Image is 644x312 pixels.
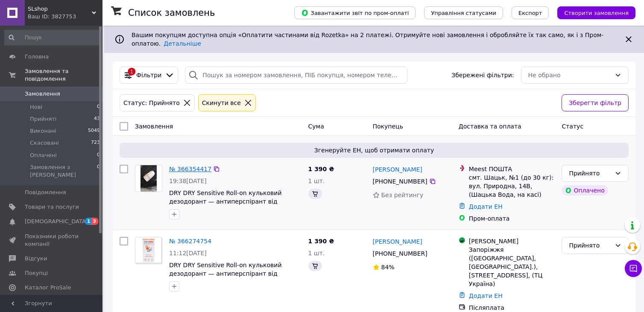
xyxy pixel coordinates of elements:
[424,6,503,19] button: Управління статусами
[308,178,325,184] span: 1 шт.
[25,218,88,225] span: [DEMOGRAPHIC_DATA]
[512,6,549,19] button: Експорт
[25,90,60,98] span: Замовлення
[371,248,429,260] div: [PHONE_NUMBER]
[25,233,79,248] span: Показники роботи компанії
[25,53,49,61] span: Головна
[373,123,403,130] span: Покупець
[562,123,583,130] span: Статус
[122,98,181,108] div: Статус: Прийнято
[469,245,555,288] div: Запоріжжя ([GEOGRAPHIC_DATA], [GEOGRAPHIC_DATA].), [STREET_ADDRESS], (ТЦ Україна)
[135,238,162,264] img: Фото товару
[25,67,102,83] span: Замовлення та повідомлення
[25,203,79,211] span: Товари та послуги
[97,152,100,159] span: 0
[549,9,635,16] a: Створити замовлення
[97,163,100,179] span: 0
[4,30,101,45] input: Пошук
[373,237,422,246] a: [PERSON_NAME]
[469,303,555,312] div: Післяплата
[136,71,161,79] span: Фільтри
[135,165,162,192] a: Фото товару
[294,6,416,19] button: Завантажити звіт по пром-оплаті
[97,103,100,111] span: 0
[28,5,92,13] span: SLshop
[431,10,496,16] span: Управління статусами
[94,115,100,123] span: 43
[469,292,503,299] a: Додати ЕН
[528,70,611,80] div: Не обрано
[569,241,611,250] div: Прийнято
[30,152,57,159] span: Оплачені
[381,264,395,271] span: 84%
[371,175,429,187] div: [PHONE_NUMBER]
[185,67,407,84] input: Пошук за номером замовлення, ПІБ покупця, номером телефону, Email, номером накладної
[469,173,555,199] div: смт. Шацьк, №1 (до 30 кг): вул. Природна, 14В, (Шацька Вода, на касі)
[569,98,621,108] span: Зберегти фільтр
[451,71,514,79] span: Збережені фільтри:
[200,98,243,108] div: Cкинути все
[469,165,555,173] div: Meest ПОШТА
[518,10,542,16] span: Експорт
[30,127,56,135] span: Виконані
[169,166,211,172] a: № 366354417
[308,166,334,172] span: 1 390 ₴
[123,146,625,155] span: Згенеруйте ЕН, щоб отримати оплату
[569,169,611,178] div: Прийнято
[25,269,48,277] span: Покупці
[308,238,334,245] span: 1 390 ₴
[30,115,56,123] span: Прийняті
[169,238,211,245] a: № 366274754
[469,214,555,223] div: Пром-оплата
[169,178,207,184] span: 19:38[DATE]
[308,250,325,257] span: 1 шт.
[30,163,97,179] span: Замовлення з [PERSON_NAME]
[128,8,215,18] h1: Список замовлень
[625,260,642,277] button: Чат з покупцем
[141,165,157,192] img: Фото товару
[30,139,59,147] span: Скасовані
[135,237,162,264] a: Фото товару
[169,250,207,257] span: 11:12[DATE]
[91,218,98,225] span: 3
[381,192,424,198] span: Без рейтингу
[25,284,71,292] span: Каталог ProSale
[164,40,201,47] a: Детальніше
[30,103,42,111] span: Нові
[25,255,47,262] span: Відгуки
[25,189,66,196] span: Повідомлення
[169,262,284,286] a: DRY DRY Sensitive Roll-on кульковий дезодорант — антиперспірант від підвищеного потовиділення Швеція
[459,123,521,130] span: Доставка та оплата
[88,127,100,135] span: 5049
[28,13,102,20] div: Ваш ID: 3827753
[469,203,503,210] a: Додати ЕН
[85,218,92,225] span: 1
[562,185,608,195] div: Оплачено
[373,165,422,174] a: [PERSON_NAME]
[308,123,324,130] span: Cума
[562,94,629,111] button: Зберегти фільтр
[135,123,173,130] span: Замовлення
[469,237,555,245] div: [PERSON_NAME]
[564,10,629,16] span: Створити замовлення
[169,190,284,213] a: DRY DRY Sensitive Roll-on кульковий дезодорант — антиперспірант від підвищеного потовиділення Швеція
[91,139,100,147] span: 723
[132,32,603,47] span: Вашим покупцям доступна опція «Оплатити частинами від Rozetka» на 2 платежі. Отримуйте нові замов...
[557,6,635,19] button: Створити замовлення
[301,9,409,17] span: Завантажити звіт по пром-оплаті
